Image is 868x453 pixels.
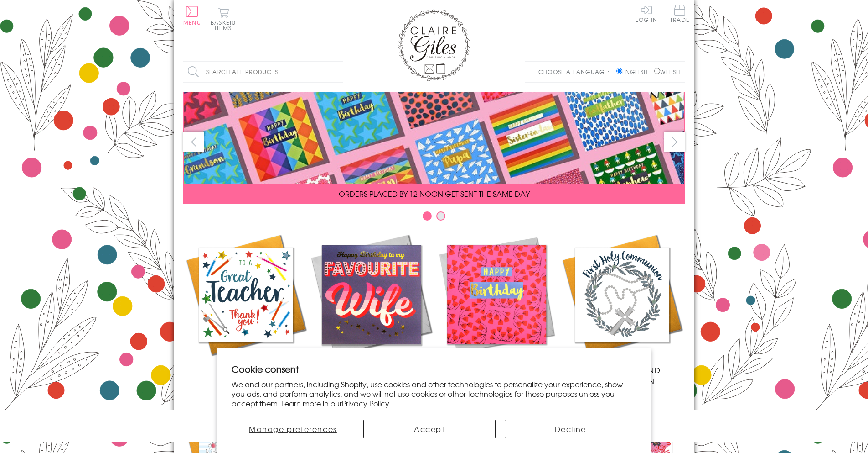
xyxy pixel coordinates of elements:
[183,232,309,375] a: Academic
[183,18,201,26] span: Menu
[309,232,434,375] a: New Releases
[436,211,445,221] button: Carousel Page 2
[232,363,636,375] h2: Cookie consent
[211,7,236,31] button: Basket0 items
[559,232,685,386] a: Communion and Confirmation
[232,420,354,438] button: Manage preferences
[183,62,343,82] input: Search all products
[670,5,689,22] span: Trade
[664,132,685,152] button: next
[398,9,470,81] img: Claire Giles Greetings Cards
[342,398,389,409] a: Privacy Policy
[334,62,343,82] input: Search
[183,211,685,225] div: Carousel Pagination
[616,68,622,74] input: English
[654,68,660,74] input: Welsh
[654,68,680,76] label: Welsh
[670,5,689,24] a: Trade
[249,423,337,434] span: Manage preferences
[215,18,236,32] span: 0 items
[363,420,496,438] button: Accept
[505,420,637,438] button: Decline
[232,379,636,408] p: We and our partners, including Shopify, use cookies and other technologies to personalize your ex...
[183,6,201,25] button: Menu
[616,68,652,76] label: English
[538,68,615,76] p: Choose a language:
[423,211,432,221] button: Carousel Page 1 (Current Slide)
[183,132,204,152] button: prev
[339,188,530,199] span: ORDERS PLACED BY 12 NOON GET SENT THE SAME DAY
[434,232,559,375] a: Birthdays
[635,5,657,22] a: Log In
